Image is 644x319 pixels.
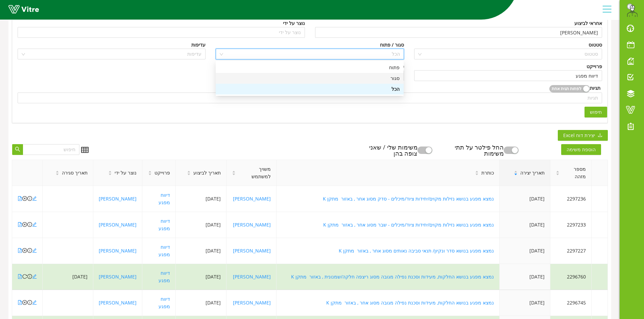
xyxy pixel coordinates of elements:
span: file-pdf [18,300,22,305]
span: caret-down [187,172,191,176]
td: [DATE] [500,238,550,264]
a: edit [32,247,37,254]
button: search [12,144,23,155]
span: caret-down [232,172,236,176]
a: [PERSON_NAME] [233,195,271,202]
div: אחראי לביצוע [574,20,602,27]
td: [DATE] [176,212,226,238]
span: caret-down [514,172,518,176]
span: close-circle [22,222,27,227]
span: כותרת [481,169,494,177]
span: edit [32,248,37,253]
span: caret-down [55,172,59,176]
td: [DATE] [176,264,226,290]
a: edit [32,273,37,280]
a: [PERSON_NAME] [99,247,137,254]
span: info-circle [27,300,32,305]
div: הכל [216,84,404,95]
a: edit [32,195,37,202]
span: יצירת דוח Excel [563,132,595,139]
a: נמצא מפגע בנושא החלקות, מעידות וסכנת נפילה מגובה מסוג ריצפה חלקה/שמנונית , באזור מתקן K [291,273,494,280]
td: 2297236 [550,186,592,212]
span: מספר מזהה [562,165,586,180]
span: הוספת משימה [561,144,601,155]
div: פתוח [220,64,400,71]
span: close-circle [22,196,27,201]
a: [PERSON_NAME] [233,221,271,228]
td: 2296745 [550,290,592,316]
span: edit [32,274,37,279]
span: edit [32,300,37,305]
span: info-circle [27,248,32,253]
span: close-circle [22,300,27,305]
a: דיווח מפגע [159,244,170,258]
span: edit [32,196,37,201]
span: reload [22,274,27,279]
span: תאריך סגירה [62,169,88,177]
span: file-pdf [18,274,22,279]
input: חיפוש [23,144,79,155]
a: [PERSON_NAME] [233,273,271,280]
img: da32df7d-b9e3-429d-8c5c-2e32c797c474.png [625,3,639,17]
div: עדיפות [191,41,206,49]
span: תאריך יצירה [520,169,545,177]
span: לפחות תגית אחת [552,85,581,92]
span: caret-up [108,170,112,174]
a: edit [32,221,37,228]
a: file-pdf [18,195,22,202]
div: סגור / פתוח [380,41,404,49]
span: file-pdf [18,248,22,253]
a: file-pdf [18,247,22,254]
a: דיווח מפגע [159,270,170,284]
div: סגור [216,73,404,84]
div: פתוח [216,62,404,73]
span: caret-down [148,172,152,176]
span: caret-up [232,170,236,174]
a: [PERSON_NAME] [233,247,271,254]
td: [DATE] [176,290,226,316]
span: חיפוש [590,108,602,116]
a: file-pdf [18,221,22,228]
td: [DATE] [176,186,226,212]
span: file-pdf [18,196,22,201]
td: 2297227 [550,238,592,264]
span: file-pdf [18,222,22,227]
td: 2297233 [550,212,592,238]
span: table [81,146,89,154]
span: search [15,147,20,153]
span: info-circle [27,274,32,279]
a: נמצא מפגע בנושא סדר ונקיון/ תנאי סביבה נאותים מסוג אחר , באזור מתקן K [339,247,494,254]
div: החל פילטר על תתי משימות [446,144,503,156]
div: הכל [220,85,400,93]
div: פרוייקט [587,63,602,70]
a: [PERSON_NAME] [99,195,137,202]
span: caret-down [556,172,559,176]
button: חיפוש [585,107,607,117]
a: דיווח מפגע [159,192,170,206]
span: פרוייקט [154,169,170,177]
span: משויך למשתמש [238,165,271,180]
td: 2296760 [550,264,592,290]
span: הכל [220,49,400,59]
a: edit [32,299,37,306]
span: נוצר על ידי [115,169,137,177]
a: נמצא מפגע בנושא נזילות מקוים/יחידות ציוד/מיכלים - שבר מסוג אחר , באזור מתקן K [323,221,494,228]
div: נוצר על ידי [283,20,305,27]
td: [DATE] [500,290,550,316]
td: [DATE] [500,212,550,238]
span: caret-down [108,172,112,176]
span: info-circle [27,196,32,201]
div: סגור [220,75,400,82]
button: downloadיצירת דוח Excel [558,130,608,141]
span: caret-up [556,170,559,174]
a: [PERSON_NAME] [233,299,271,306]
span: caret-up [148,170,152,174]
a: [PERSON_NAME] [99,221,137,228]
a: נמצא מפגע בנושא נזילות מקוים/יחידות ציוד/מיכלים - סדק מסוג אחר , באזור מתקן K [323,195,494,202]
span: caret-up [187,170,191,174]
span: edit [32,222,37,227]
span: close-circle [22,248,27,253]
a: דיווח מפגע [159,296,170,310]
span: caret-up [475,170,479,174]
a: [PERSON_NAME] [99,273,137,280]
